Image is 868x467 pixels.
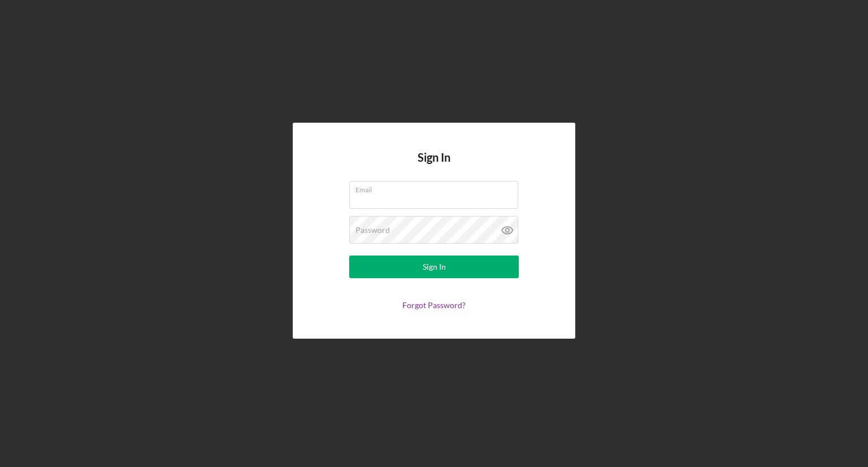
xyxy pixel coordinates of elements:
[355,226,390,235] label: Password
[423,256,446,278] div: Sign In
[402,300,466,310] a: Forgot Password?
[355,181,518,194] label: Email
[349,256,519,278] button: Sign In
[418,151,450,181] h4: Sign In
